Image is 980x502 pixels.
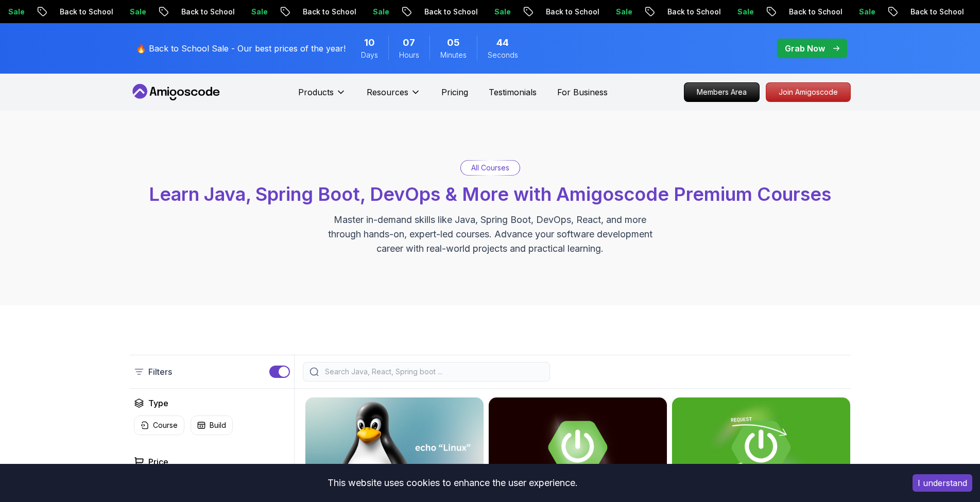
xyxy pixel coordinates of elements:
[136,42,346,55] p: 🔥 Back to School Sale - Our best prices of the year!
[785,42,825,55] p: Grab Now
[36,7,106,17] p: Back to School
[279,7,349,17] p: Back to School
[153,420,178,430] p: Course
[106,7,139,17] p: Sale
[298,86,346,107] button: Products
[403,36,415,50] span: 7 Hours
[399,50,419,60] span: Hours
[134,416,184,435] button: Course
[496,36,509,50] span: 44 Seconds
[887,7,957,17] p: Back to School
[149,183,831,205] span: Learn Java, Spring Boot, DevOps & More with Amigoscode Premium Courses
[441,86,468,98] a: Pricing
[684,82,760,102] a: Members Area
[228,7,261,17] p: Sale
[148,366,172,378] p: Filters
[361,50,378,60] span: Days
[148,397,168,409] h2: Type
[323,367,543,377] input: Search Java, React, Spring boot ...
[672,397,850,497] img: Building APIs with Spring Boot card
[471,163,509,173] p: All Courses
[364,36,375,50] span: 10 Days
[835,7,868,17] p: Sale
[148,456,168,468] h2: Price
[489,397,667,497] img: Advanced Spring Boot card
[522,7,592,17] p: Back to School
[447,36,460,50] span: 5 Minutes
[367,86,421,107] button: Resources
[766,83,850,101] p: Join Amigoscode
[557,86,608,98] a: For Business
[471,7,504,17] p: Sale
[913,474,972,492] button: Accept cookies
[305,397,484,497] img: Linux Fundamentals card
[765,7,835,17] p: Back to School
[401,7,471,17] p: Back to School
[684,83,759,101] p: Members Area
[158,7,228,17] p: Back to School
[210,420,226,430] p: Build
[367,86,408,98] p: Resources
[592,7,625,17] p: Sale
[349,7,382,17] p: Sale
[298,86,334,98] p: Products
[644,7,714,17] p: Back to School
[8,472,897,494] div: This website uses cookies to enhance the user experience.
[714,7,747,17] p: Sale
[191,416,233,435] button: Build
[766,82,851,102] a: Join Amigoscode
[488,50,518,60] span: Seconds
[489,86,537,98] a: Testimonials
[317,213,663,256] p: Master in-demand skills like Java, Spring Boot, DevOps, React, and more through hands-on, expert-...
[440,50,467,60] span: Minutes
